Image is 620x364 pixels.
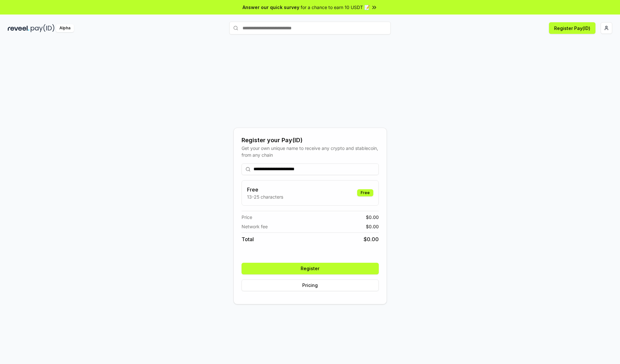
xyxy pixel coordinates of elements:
[242,136,379,145] div: Register your Pay(ID)
[242,263,379,274] button: Register
[31,24,55,32] img: pay_id
[8,24,29,32] img: reveel_dark
[242,145,379,158] div: Get your own unique name to receive any crypto and stablecoin, from any chain
[56,24,74,32] div: Alpha
[549,22,595,34] button: Register Pay(ID)
[357,189,373,196] div: Free
[301,4,370,11] span: for a chance to earn 10 USDT 📝
[366,214,379,221] span: $ 0.00
[366,223,379,230] span: $ 0.00
[242,223,268,230] span: Network fee
[247,193,283,200] p: 13-25 characters
[243,4,299,11] span: Answer our quick survey
[242,280,379,291] button: Pricing
[247,186,283,193] h3: Free
[242,214,252,221] span: Price
[364,235,379,243] span: $ 0.00
[242,235,254,243] span: Total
